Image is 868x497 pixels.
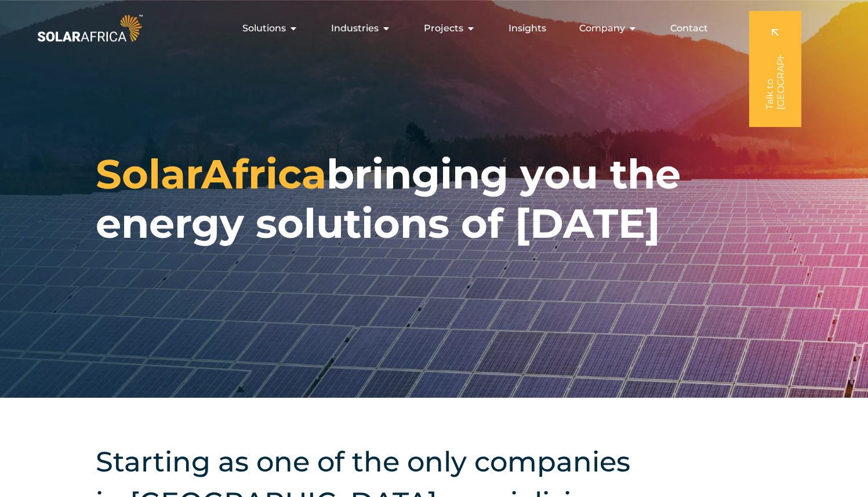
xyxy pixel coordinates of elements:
span: SolarAfrica [96,149,326,199]
div: Menu Toggle [145,17,717,40]
span: Projects [424,21,463,35]
a: Contact [670,21,708,35]
span: Company [579,21,625,35]
nav: Menu [145,17,717,40]
h1: bringing you the energy solutions of [DATE] [96,150,772,248]
span: Industries [331,21,379,35]
span: Solutions [242,21,286,35]
a: Insights [509,21,546,35]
